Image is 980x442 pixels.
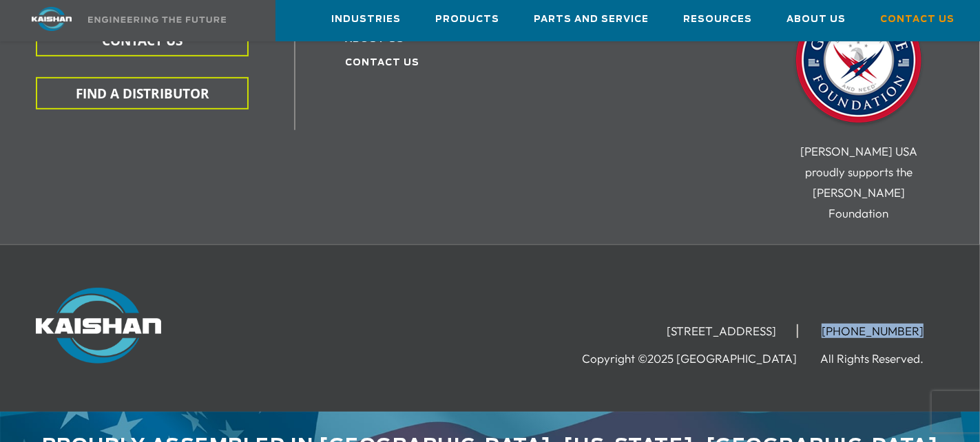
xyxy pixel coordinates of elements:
span: About Us [786,12,846,28]
span: Products [435,12,499,28]
img: Kaishan [36,288,161,364]
li: Copyright ©2025 [GEOGRAPHIC_DATA] [582,352,817,366]
span: Resources [683,12,752,28]
li: All Rights Reserved. [820,352,944,366]
img: Engineering the future [88,17,226,23]
span: Contact Us [880,12,955,28]
a: Products [435,1,499,38]
span: [PERSON_NAME] USA proudly supports the [PERSON_NAME] Foundation [800,144,917,220]
li: [PHONE_NUMBER] [801,324,944,338]
button: FIND A DISTRIBUTOR [36,77,249,109]
a: Contact Us [880,1,955,38]
span: Industries [331,12,401,28]
li: [STREET_ADDRESS] [646,324,798,338]
a: Parts and Service [534,1,649,38]
a: Contact Us [345,59,419,67]
span: Parts and Service [534,12,649,28]
a: About Us [786,1,846,38]
a: Industries [331,1,401,38]
a: Resources [683,1,752,38]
